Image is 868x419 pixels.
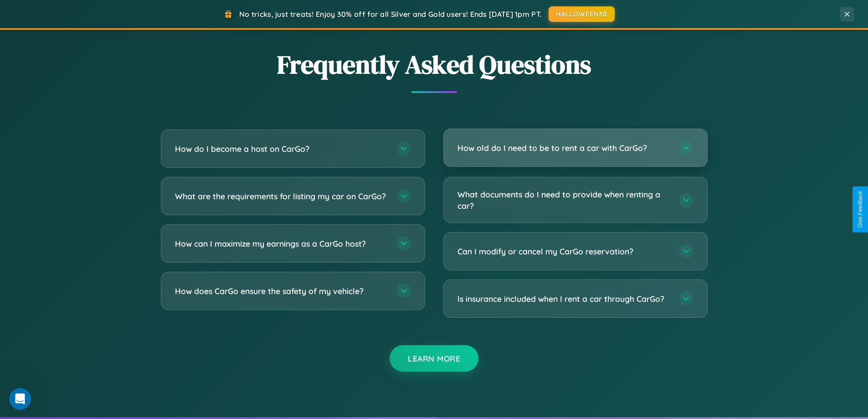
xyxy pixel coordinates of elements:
[175,238,387,249] h3: How can I maximize my earnings as a CarGo host?
[457,293,670,305] h3: Is insurance included when I rent a car through CarGo?
[390,345,478,372] button: Learn More
[175,143,387,155] h3: How do I become a host on CarGo?
[239,10,542,19] span: No tricks, just treats! Enjoy 30% off for all Silver and Gold users! Ends [DATE] 1pm PT.
[9,388,31,410] iframe: Intercom live chat
[175,285,387,297] h3: How does CarGo ensure the safety of my vehicle?
[857,191,863,228] div: Give Feedback
[161,47,708,82] h2: Frequently Asked Questions
[457,189,670,211] h3: What documents do I need to provide when renting a car?
[457,142,670,154] h3: How old do I need to be to rent a car with CarGo?
[175,191,387,202] h3: What are the requirements for listing my car on CarGo?
[549,6,615,22] button: HALLOWEEN30
[457,246,670,257] h3: Can I modify or cancel my CarGo reservation?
